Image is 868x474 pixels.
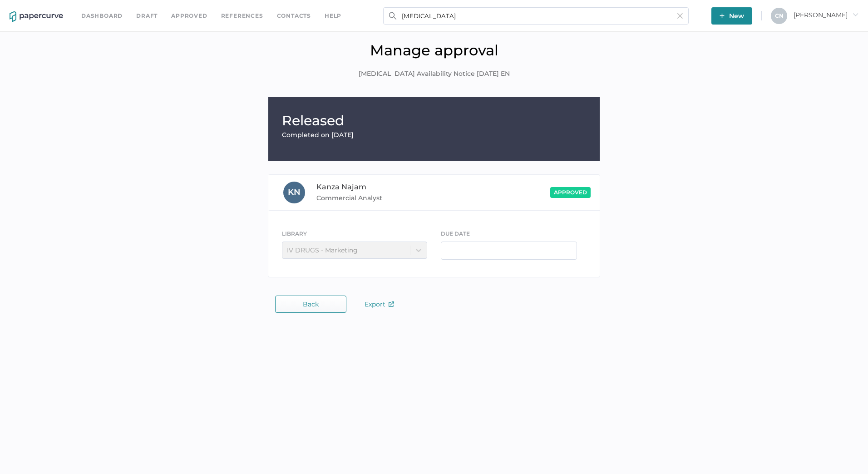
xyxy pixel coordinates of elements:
a: References [221,11,263,21]
img: external-link-icon.7ec190a1.svg [389,301,394,307]
span: [PERSON_NAME] [794,11,858,19]
span: DUE DATE [441,230,470,237]
a: Draft [136,11,158,21]
h1: Manage approval [7,41,861,59]
h1: Released [282,111,586,131]
span: Kanza Najam [316,183,366,191]
img: papercurve-logo-colour.7244d18c.svg [10,11,63,22]
a: Contacts [277,11,311,21]
div: help [325,11,341,21]
img: search.bf03fe8b.svg [389,12,396,20]
input: Search Workspace [383,7,689,25]
span: Back [303,301,319,308]
img: plus-white.e19ec114.svg [720,13,725,18]
div: Completed on [DATE] [282,131,586,139]
span: Commercial Analyst [316,193,454,203]
span: [MEDICAL_DATA] Availability Notice [DATE] EN [359,69,510,79]
button: Export [355,296,403,313]
img: cross-light-grey.10ea7ca4.svg [677,13,683,19]
span: LIBRARY [282,230,307,237]
span: approved [554,189,587,196]
span: C N [775,12,784,19]
i: arrow_right [852,11,858,18]
button: New [711,7,752,25]
span: Export [365,300,394,308]
button: Back [275,296,346,313]
span: K N [288,187,301,197]
a: Approved [171,11,207,21]
span: New [720,7,744,25]
a: Dashboard [81,11,123,21]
